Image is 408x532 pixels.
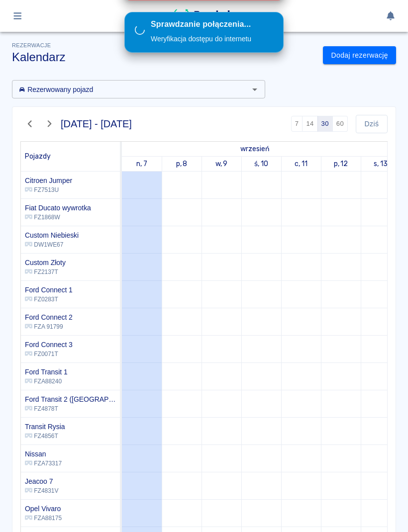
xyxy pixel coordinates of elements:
[25,322,73,331] p: FZA 91799
[25,185,72,194] p: FZ7513U
[12,42,51,48] span: Rezerwacje
[25,514,62,523] p: FZA88175
[25,377,68,386] p: FZA88240
[331,157,351,171] a: 12 września 2025
[323,46,396,65] a: Dodaj rezerwację
[371,157,390,171] a: 13 września 2025
[25,240,79,249] p: DW1WE67
[25,459,62,468] p: FZA73317
[25,404,116,413] p: FZ4878T
[25,285,73,295] h6: Ford Connect 1
[356,115,388,133] button: Dziś
[25,486,58,495] p: FZ4831V
[302,116,317,132] button: 14 dni
[25,432,65,441] p: FZ4856T
[25,176,72,185] h6: Citroen Jumper
[25,394,116,404] h6: Ford Transit 2 (Niemcy)
[25,152,51,161] span: Pojazdy
[292,157,310,171] a: 11 września 2025
[174,157,190,171] a: 8 września 2025
[317,116,333,132] button: 30 dni
[134,157,150,171] a: 7 września 2025
[291,116,303,132] button: 7 dni
[238,142,272,156] a: 7 września 2025
[25,213,91,222] p: FZ1868W
[25,504,62,514] h6: Opel Vivaro
[25,367,68,377] h6: Ford Transit 1
[25,230,79,240] h6: Custom Niebieski
[252,157,271,171] a: 10 września 2025
[15,83,246,95] input: Wyszukaj i wybierz pojazdy...
[12,50,315,64] h3: Kalendarz
[25,476,58,486] h6: Jeacoo 7
[25,340,73,350] h6: Ford Connect 3
[248,83,262,96] button: Otwórz
[173,8,235,24] img: Renthelp logo
[151,34,251,44] div: Weryfikacja dostępu do internetu
[25,312,73,322] h6: Ford Connect 2
[25,350,73,358] p: FZ0071T
[25,422,65,432] h6: Transit Rysia
[213,157,230,171] a: 9 września 2025
[332,116,348,132] button: 60 dni
[151,19,251,30] div: Sprawdzanie połączenia...
[25,295,73,304] p: FZ0283T
[25,203,91,213] h6: Fiat Ducato wywrotka
[25,258,66,267] h6: Custom Złoty
[61,118,132,130] h4: [DATE] - [DATE]
[25,267,66,276] p: FZ2137T
[25,449,62,459] h6: Nissan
